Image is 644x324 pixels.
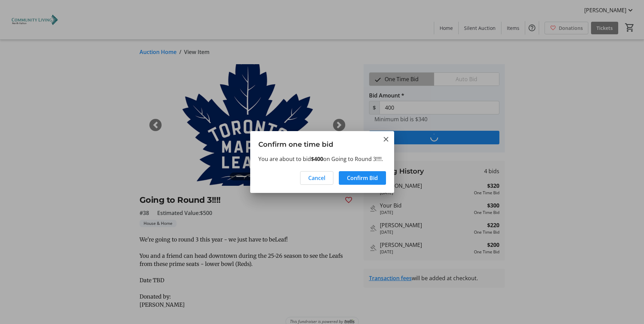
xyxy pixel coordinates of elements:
button: Confirm Bid [339,171,386,185]
button: Cancel [300,171,333,185]
span: Confirm Bid [347,174,378,182]
span: Cancel [308,174,325,182]
button: Close [382,135,390,143]
p: You are about to bid on Going to Round 3!!!!. [258,155,386,163]
h3: Confirm one time bid [250,131,394,155]
strong: $400 [311,155,323,163]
